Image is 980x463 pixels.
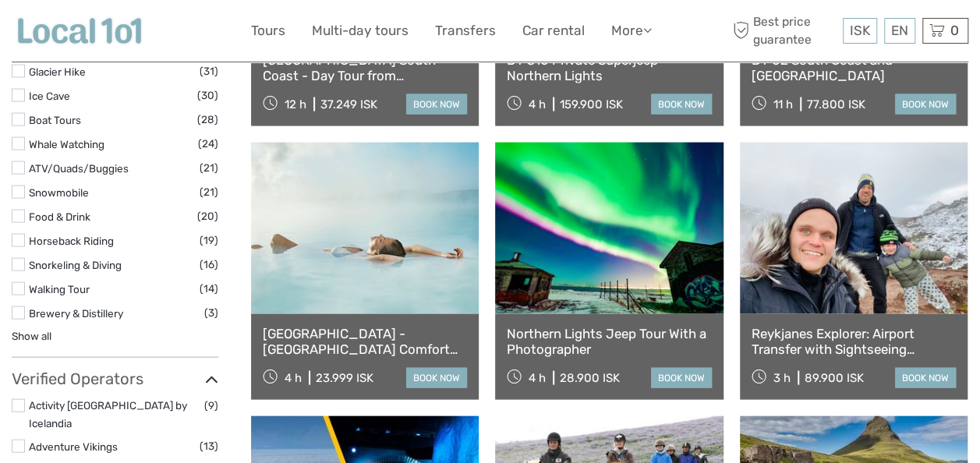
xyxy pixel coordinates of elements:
[529,371,546,385] span: 4 h
[29,90,70,102] a: Ice Cave
[320,97,377,111] div: 37.249 ISK
[12,12,147,50] img: Local 101
[773,97,793,111] span: 11 h
[895,368,956,388] a: book now
[948,23,961,38] span: 0
[12,330,51,342] a: Show all
[29,186,89,199] a: Snowmobile
[197,207,218,225] span: (20)
[251,19,285,42] a: Tours
[29,210,90,223] a: Food & Drink
[198,135,218,153] span: (24)
[29,235,114,247] a: Horseback Riding
[773,371,791,385] span: 3 h
[560,97,623,111] div: 159.900 ISK
[29,399,187,429] a: Activity [GEOGRAPHIC_DATA] by Icelandia
[200,159,218,177] span: (21)
[29,307,123,320] a: Brewery & Distillery
[729,13,839,48] span: Best price guarantee
[29,283,90,295] a: Walking Tour
[197,111,218,129] span: (28)
[850,23,870,38] span: ISK
[285,371,302,385] span: 4 h
[200,437,218,455] span: (13)
[204,304,218,322] span: (3)
[522,19,585,42] a: Car rental
[406,94,467,115] a: book now
[200,231,218,249] span: (19)
[285,97,306,111] span: 12 h
[651,94,712,115] a: book now
[263,52,467,84] a: [GEOGRAPHIC_DATA] South Coast - Day Tour from [GEOGRAPHIC_DATA]
[752,326,956,358] a: Reykjanes Explorer: Airport Transfer with Sightseeing Adventure
[611,19,652,42] a: More
[29,162,129,175] a: ATV/Quads/Buggies
[529,97,546,111] span: 4 h
[651,368,712,388] a: book now
[179,24,198,43] button: Open LiveChat chat widget
[200,280,218,298] span: (14)
[29,259,122,271] a: Snorkeling & Diving
[805,371,864,385] div: 89.900 ISK
[752,52,956,84] a: DT 02 South Coast and [GEOGRAPHIC_DATA]
[204,397,218,415] span: (9)
[12,369,218,388] h3: Verified Operators
[29,440,118,453] a: Adventure Vikings
[507,52,711,84] a: DT 310 Private Superjeep Northern Lights
[895,94,956,115] a: book now
[29,65,86,78] a: Glacier Hike
[197,87,218,104] span: (30)
[29,114,81,126] a: Boat Tours
[200,62,218,80] span: (31)
[807,97,865,111] div: 77.800 ISK
[312,19,409,42] a: Multi-day tours
[22,27,176,40] p: We're away right now. Please check back later!
[435,19,496,42] a: Transfers
[200,183,218,201] span: (21)
[29,138,104,150] a: Whale Watching
[884,18,915,44] div: EN
[507,326,711,358] a: Northern Lights Jeep Tour With a Photographer
[560,371,620,385] div: 28.900 ISK
[406,368,467,388] a: book now
[263,326,467,358] a: [GEOGRAPHIC_DATA] - [GEOGRAPHIC_DATA] Comfort including admission
[200,256,218,274] span: (16)
[316,371,373,385] div: 23.999 ISK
